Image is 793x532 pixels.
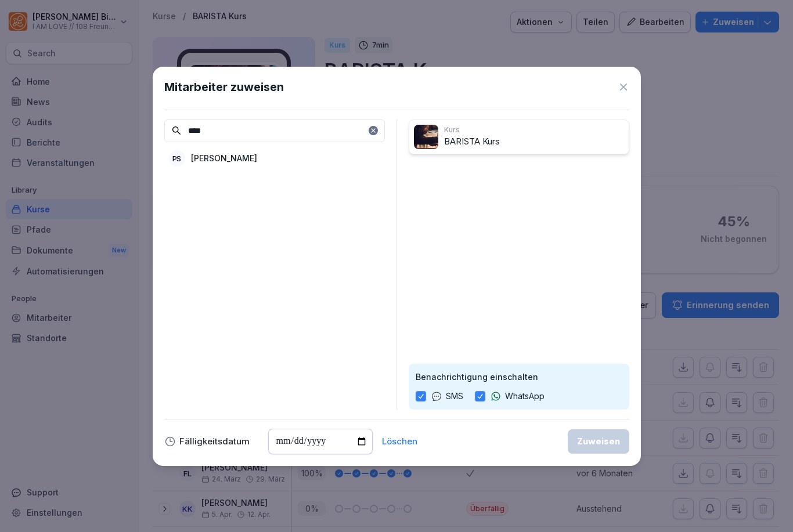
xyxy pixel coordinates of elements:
div: Zuweisen [577,435,620,448]
button: Zuweisen [568,429,629,454]
p: Kurs [444,125,624,135]
h1: Mitarbeiter zuweisen [164,78,284,96]
p: [PERSON_NAME] [191,152,257,164]
div: PS [169,150,185,167]
button: Löschen [382,437,417,446]
p: Fälligkeitsdatum [179,437,250,446]
p: SMS [446,390,463,403]
p: WhatsApp [505,390,545,403]
p: Benachrichtigung einschalten [416,371,622,383]
p: BARISTA Kurs [444,135,624,149]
